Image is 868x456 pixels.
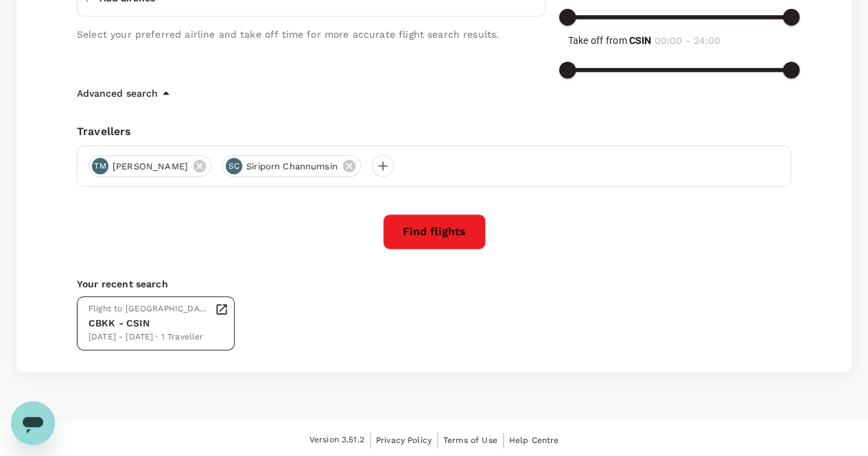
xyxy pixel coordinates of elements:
[89,331,209,344] div: [DATE] - [DATE] · 1 Traveller
[238,160,346,173] span: Siriporn Channumsin
[655,35,720,46] span: 00:00 - 24:00
[383,214,486,250] button: Find flights
[376,435,432,445] span: Privacy Policy
[89,316,209,331] div: CBKK - CSIN
[11,401,55,445] iframe: Button to launch messaging window, conversation in progress
[77,27,546,41] p: Select your preferred airline and take off time for more accurate flight search results.
[309,433,364,447] span: Version 3.51.2
[77,85,174,101] button: Advanced search
[509,433,559,448] a: Help Centre
[226,158,242,174] div: SC
[443,433,497,448] a: Terms of Use
[443,435,497,445] span: Terms of Use
[77,123,791,140] div: Travellers
[77,277,791,291] p: Your recent search
[509,435,559,445] span: Help Centre
[104,160,196,173] span: [PERSON_NAME]
[222,155,361,177] div: SCSiriporn Channumsin
[629,35,651,46] b: CSIN
[92,158,108,174] div: TM
[89,302,209,316] div: Flight to [GEOGRAPHIC_DATA]
[376,433,432,448] a: Privacy Policy
[567,35,651,46] span: Take off from
[77,86,158,100] p: Advanced search
[89,155,211,177] div: TM[PERSON_NAME]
